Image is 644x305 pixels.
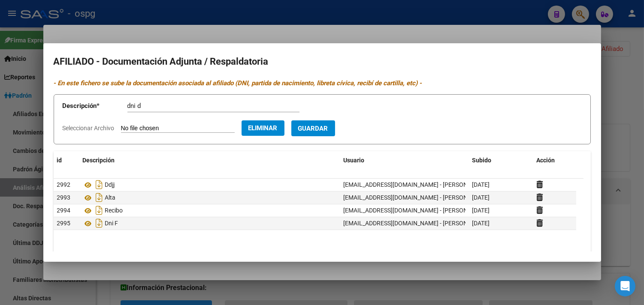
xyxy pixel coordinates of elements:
span: Acción [537,157,555,164]
span: Descripción [83,157,115,164]
span: Alta [105,194,116,201]
span: Guardar [298,125,328,132]
span: [DATE] [472,207,490,214]
span: Ddjj [105,182,115,188]
span: 2995 [57,220,71,227]
span: id [57,157,62,164]
div: Open Intercom Messenger [615,276,635,296]
span: [DATE] [472,220,490,227]
button: Eliminar [242,120,284,136]
span: [DATE] [472,194,490,201]
i: Descargar documento [94,178,105,191]
span: [EMAIL_ADDRESS][DOMAIN_NAME] - [PERSON_NAME] [344,181,489,188]
span: [DATE] [472,181,490,188]
span: [EMAIL_ADDRESS][DOMAIN_NAME] - [PERSON_NAME] [344,194,489,201]
i: Descargar documento [94,216,105,230]
span: [EMAIL_ADDRESS][DOMAIN_NAME] - [PERSON_NAME] [344,220,489,227]
h2: AFILIADO - Documentación Adjunta / Respaldatoria [54,54,591,70]
i: Descargar documento [94,191,105,204]
datatable-header-cell: Usuario [340,151,469,170]
span: [EMAIL_ADDRESS][DOMAIN_NAME] - [PERSON_NAME] [344,207,489,214]
span: 2992 [57,181,71,188]
span: Seleccionar Archivo [63,125,115,132]
span: Recibo [105,207,123,214]
i: - En este fichero se sube la documentación asociada al afiliado (DNI, partida de nacimiento, libr... [54,79,422,87]
span: Subido [472,157,492,164]
span: 2994 [57,207,71,214]
button: Guardar [291,120,335,136]
span: Dni F [105,220,118,227]
datatable-header-cell: id [54,151,79,170]
datatable-header-cell: Subido [469,151,533,170]
span: Usuario [344,157,365,164]
datatable-header-cell: Acción [533,151,576,170]
datatable-header-cell: Descripción [79,151,340,170]
i: Descargar documento [94,203,105,217]
span: Eliminar [248,124,278,132]
p: Descripción [63,101,127,111]
span: 2993 [57,194,71,201]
